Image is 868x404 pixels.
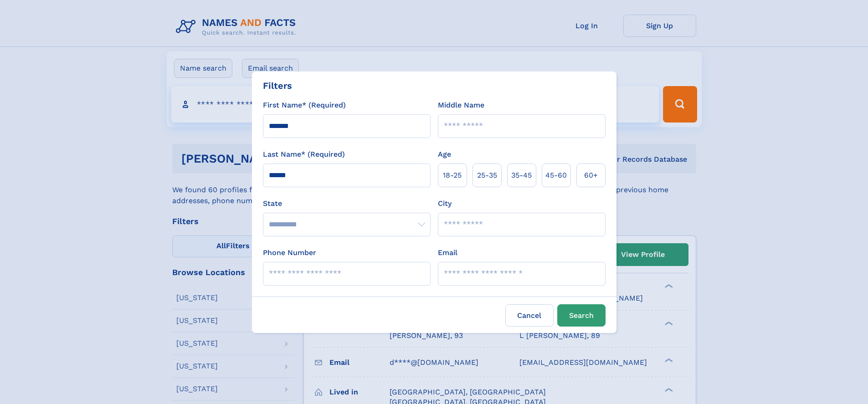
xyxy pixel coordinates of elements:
label: Middle Name [438,100,484,111]
label: Age [438,149,451,160]
label: City [438,198,452,209]
span: 60+ [584,170,598,181]
label: Phone Number [263,247,316,258]
label: State [263,198,431,209]
span: 25‑35 [477,170,497,181]
button: Search [557,304,606,327]
label: Cancel [505,304,554,327]
span: 45‑60 [545,170,567,181]
span: 18‑25 [443,170,462,181]
label: Email [438,247,457,258]
span: 35‑45 [511,170,532,181]
div: Filters [263,79,292,92]
label: Last Name* (Required) [263,149,345,160]
label: First Name* (Required) [263,100,346,111]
